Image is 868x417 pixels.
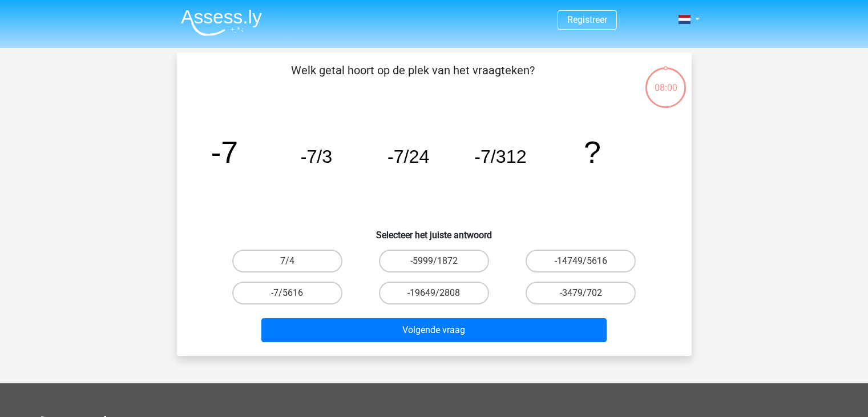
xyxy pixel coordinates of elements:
[232,282,342,304] label: -7/5616
[195,220,673,240] h6: Selecteer het juiste antwoord
[181,9,262,36] img: Assessly
[261,318,607,342] button: Volgende vraag
[644,66,687,95] div: 08:00
[526,250,636,272] label: -14749/5616
[232,250,342,272] label: 7/4
[567,14,607,25] a: Registreer
[526,282,636,304] label: -3479/702
[195,62,631,96] p: Welk getal hoort op de plek van het vraagteken?
[474,146,526,167] tspan: -7/312
[387,146,429,167] tspan: -7/24
[379,282,489,304] label: -19649/2808
[584,135,601,169] tspan: ?
[300,146,332,167] tspan: -7/3
[379,250,489,272] label: -5999/1872
[211,135,238,169] tspan: -7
